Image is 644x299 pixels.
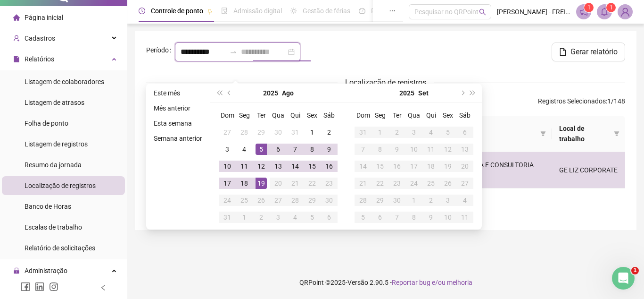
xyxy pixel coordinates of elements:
td: 2025-08-22 [304,175,321,192]
td: 2025-08-28 [287,192,304,209]
td: 2025-08-21 [287,175,304,192]
div: 26 [442,178,454,189]
td: 2025-09-19 [439,158,456,175]
button: month panel [282,84,294,103]
span: home [13,14,20,21]
td: 2025-08-13 [270,158,287,175]
div: 15 [374,161,386,172]
td: 2025-08-15 [304,158,321,175]
td: 2025-10-04 [456,192,473,209]
td: 2025-08-14 [287,158,304,175]
div: 9 [425,212,437,223]
td: 2025-09-27 [456,175,473,192]
td: 2025-08-02 [321,124,338,141]
div: 4 [289,212,301,223]
div: 27 [459,178,471,189]
li: Este mês [150,87,206,99]
th: Sáb [321,107,338,124]
td: 2025-08-25 [236,192,253,209]
td: 2025-09-12 [439,141,456,158]
td: 2025-09-05 [304,209,321,226]
span: [PERSON_NAME] - FREIRE INFORMÁTICA LTDA [497,7,570,17]
div: 30 [272,127,284,138]
td: 2025-09-03 [270,209,287,226]
div: 24 [222,195,233,206]
div: 29 [374,195,386,206]
td: 2025-10-10 [439,209,456,226]
div: 30 [391,195,403,206]
span: clock-circle [139,8,145,14]
td: 2025-09-13 [456,141,473,158]
li: Esta semana [150,118,206,129]
span: Listagem de atrasos [25,99,84,106]
div: 2 [391,127,403,138]
div: 11 [459,212,471,223]
div: 22 [306,178,318,189]
div: 5 [306,212,318,223]
span: Gerar relatório [570,46,618,58]
td: 2025-09-01 [372,124,388,141]
td: 2025-07-30 [270,124,287,141]
span: : 1 / 148 [538,96,625,111]
td: 2025-10-11 [456,209,473,226]
td: GE LIZ CORPORATE [552,152,625,188]
td: 2025-09-06 [321,209,338,226]
td: 2025-09-09 [388,141,405,158]
td: 2025-09-29 [372,192,388,209]
div: 8 [306,144,318,155]
td: 2025-09-03 [405,124,422,141]
td: 2025-09-05 [439,124,456,141]
td: 2025-08-31 [219,209,236,226]
span: Registros Selecionados [538,97,606,105]
div: 5 [442,127,454,138]
div: 6 [374,212,386,223]
div: 14 [357,161,369,172]
div: 2 [323,127,335,138]
td: 2025-10-01 [405,192,422,209]
th: Dom [355,107,372,124]
span: Banco de Horas [25,203,71,210]
div: 29 [306,195,318,206]
td: 2025-08-07 [287,141,304,158]
div: 2 [256,212,267,223]
div: 14 [289,161,301,172]
td: 2025-08-20 [270,175,287,192]
td: 2025-09-26 [439,175,456,192]
div: 4 [459,195,471,206]
td: 2025-08-31 [355,124,372,141]
td: 2025-09-04 [422,124,439,141]
span: bell [600,8,609,16]
span: Listagem de registros [25,140,88,148]
td: 2025-09-11 [422,141,439,158]
td: 2025-09-28 [355,192,372,209]
span: file [559,48,567,56]
span: left [100,284,107,291]
td: 2025-10-02 [422,192,439,209]
td: 2025-08-23 [321,175,338,192]
td: 2025-09-10 [405,141,422,158]
div: 12 [256,161,267,172]
td: 2025-08-19 [253,175,270,192]
div: 31 [289,127,301,138]
div: 27 [222,127,233,138]
div: 23 [323,178,335,189]
div: 29 [256,127,267,138]
button: prev-year [224,84,235,103]
sup: 1 [584,3,594,12]
span: Resumo da jornada [25,161,82,169]
th: Sex [439,107,456,124]
td: 2025-09-01 [236,209,253,226]
div: 7 [391,212,403,223]
div: 1 [306,127,318,138]
button: super-next-year [468,84,478,103]
span: 1 [587,4,591,11]
td: 2025-09-15 [372,158,388,175]
td: 2025-08-06 [270,141,287,158]
div: 7 [289,144,301,155]
th: Sáb [456,107,473,124]
div: 31 [222,212,233,223]
div: 4 [239,144,250,155]
div: 23 [391,178,403,189]
div: 1 [408,195,420,206]
div: 16 [323,161,335,172]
